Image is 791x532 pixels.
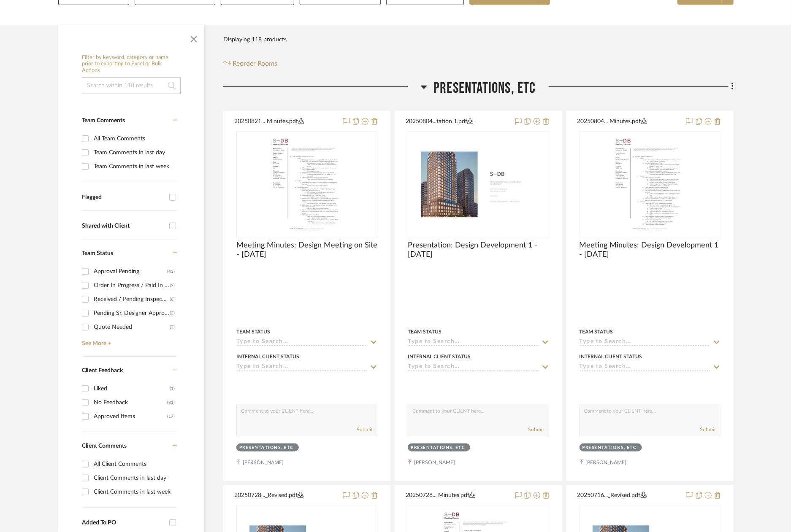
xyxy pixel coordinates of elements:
span: Team Status [82,250,113,256]
div: Approval Pending [94,265,167,278]
div: Shared with Client [82,223,165,230]
input: Search within 118 results [82,77,181,94]
input: Type to Search… [580,339,710,347]
h6: Filter by keyword, category or name prior to exporting to Excel or Bulk Actions [82,54,181,74]
div: (6) [170,293,175,306]
a: See More + [80,334,177,347]
span: Meeting Minutes: Design Meeting on Site - [DATE] [236,241,377,259]
div: Approved Items [94,410,167,423]
div: Pending Sr. Designer Approval [94,306,170,320]
div: Internal Client Status [408,353,471,360]
span: PRESENTATIONS, ETC [433,79,536,97]
div: Added To PO [82,519,165,527]
div: PRESENTATIONS, ETC [411,445,465,451]
div: Internal Client Status [580,353,642,360]
div: (43) [167,265,175,278]
div: Liked [94,382,170,395]
div: Client Comments in last day [94,471,175,485]
div: PRESENTATIONS, ETC [239,445,294,451]
span: Team Comments [82,118,125,124]
div: Order In Progress / Paid In Full w/ Freight, No Balance due [94,279,170,292]
img: Meeting Minutes: Design Development 1 - 08.04.2025 [609,132,691,237]
span: Client Feedback [82,368,123,373]
div: PRESENTATIONS, ETC [582,445,637,451]
input: Type to Search… [236,363,367,371]
div: Internal Client Status [236,353,299,360]
button: Reorder Rooms [223,59,278,69]
div: Received / Pending Inspection [94,293,170,306]
button: Close [185,29,202,46]
div: Team Status [580,328,613,336]
div: (2) [170,320,175,334]
button: 20250728..._Revised.pdf [234,491,338,501]
button: 20250821... Minutes.pdf [234,117,338,127]
button: Submit [700,426,716,433]
input: Type to Search… [580,363,710,371]
div: Displaying 118 products [223,31,287,48]
button: 20250804...tation 1.pdf [406,117,509,127]
span: Reorder Rooms [233,59,278,69]
button: 20250728... Minutes.pdf [406,491,509,501]
div: No Feedback [94,396,167,409]
div: Team Status [236,328,270,336]
div: (81) [167,396,175,409]
button: Submit [528,426,544,433]
div: Client Comments in last week [94,485,175,499]
input: Type to Search… [408,363,539,371]
button: Submit [357,426,373,433]
input: Type to Search… [236,339,367,347]
span: Presentation: Design Development 1 - [DATE] [408,241,549,259]
div: All Team Comments [94,132,175,145]
div: Team Comments in last week [94,160,175,173]
img: Meeting Minutes: Design Meeting on Site - 08.21.2025 [266,132,348,237]
span: Client Comments [82,443,127,449]
div: (1) [170,382,175,395]
input: Type to Search… [408,339,539,347]
div: Quote Needed [94,320,170,334]
span: Meeting Minutes: Design Development 1 - [DATE] [580,241,721,259]
div: Flagged [82,194,165,201]
div: Team Status [408,328,442,336]
div: Team Comments in last day [94,146,175,159]
button: 20250804... Minutes.pdf [577,117,681,127]
div: All Client Comments [94,457,175,471]
div: (17) [167,410,175,423]
button: 20250716..._Revised.pdf [577,491,681,501]
div: (9) [170,279,175,292]
div: (3) [170,306,175,320]
img: Presentation: Design Development 1 - 08.04.2025 [409,140,548,229]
